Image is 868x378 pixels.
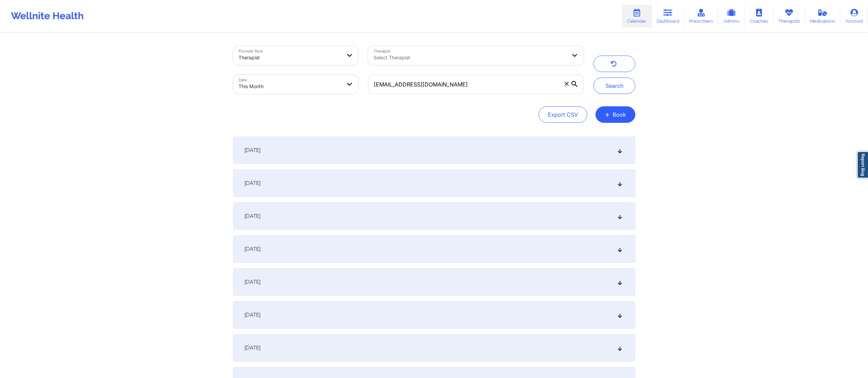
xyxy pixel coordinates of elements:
span: [DATE] [244,279,261,285]
span: [DATE] [244,344,261,351]
span: [DATE] [244,147,261,154]
a: Dashboard [651,5,684,27]
span: [DATE] [244,246,261,252]
a: Prescribers [684,5,718,27]
button: +Book [595,106,635,123]
div: This Month [239,79,342,94]
a: Report Bug [857,151,868,178]
span: [DATE] [244,311,261,318]
a: Calendar [622,5,651,27]
span: [DATE] [244,180,261,187]
a: Coaches [745,5,773,27]
input: Search by patient email [368,75,583,94]
a: Medications [805,5,841,27]
button: Export CSV [539,106,587,123]
a: Account [840,5,868,27]
a: Therapists [773,5,805,27]
span: + [605,113,610,116]
button: Search [593,78,635,94]
a: Admins [718,5,745,27]
span: [DATE] [244,213,261,220]
div: Therapist [239,50,342,65]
